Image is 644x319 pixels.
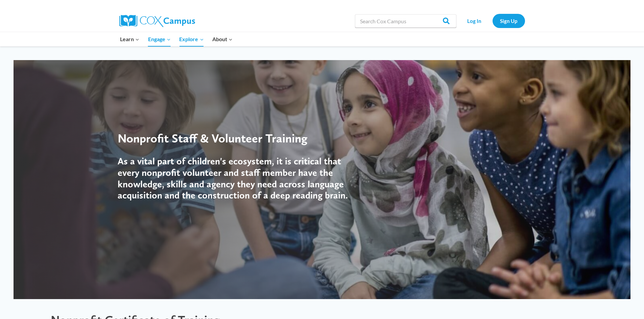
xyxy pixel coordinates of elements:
[116,32,237,46] nav: Primary Navigation
[120,35,139,44] span: Learn
[118,131,358,145] div: Nonprofit Staff & Volunteer Training
[118,156,358,201] h4: As a vital part of children's ecosystem, it is critical that every nonprofit volunteer and staff ...
[212,35,233,44] span: About
[493,14,525,28] a: Sign Up
[179,35,204,44] span: Explore
[148,35,171,44] span: Engage
[355,14,456,28] input: Search Cox Campus
[460,14,489,28] a: Log In
[119,15,195,27] img: Cox Campus
[460,14,525,28] nav: Secondary Navigation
